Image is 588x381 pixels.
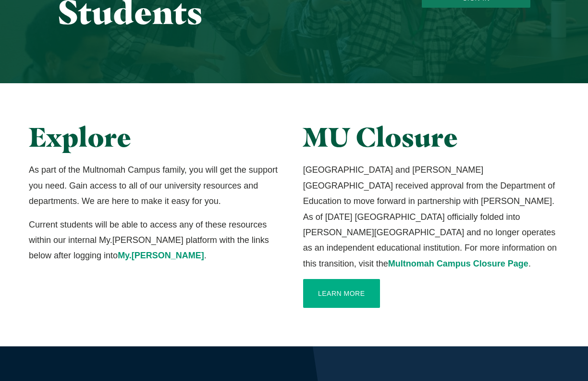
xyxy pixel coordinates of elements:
a: My.[PERSON_NAME] [118,251,204,260]
p: Current students will be able to access any of these resources within our internal My.[PERSON_NAM... [29,217,285,264]
h2: Explore [29,122,285,152]
h2: MU Closure [303,122,559,152]
a: Learn More [303,279,380,308]
a: Multnomah Campus Closure Page [388,259,528,268]
p: As part of the Multnomah Campus family, you will get the support you need. Gain access to all of ... [29,162,285,209]
p: [GEOGRAPHIC_DATA] and [PERSON_NAME][GEOGRAPHIC_DATA] received approval from the Department of Edu... [303,162,559,271]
